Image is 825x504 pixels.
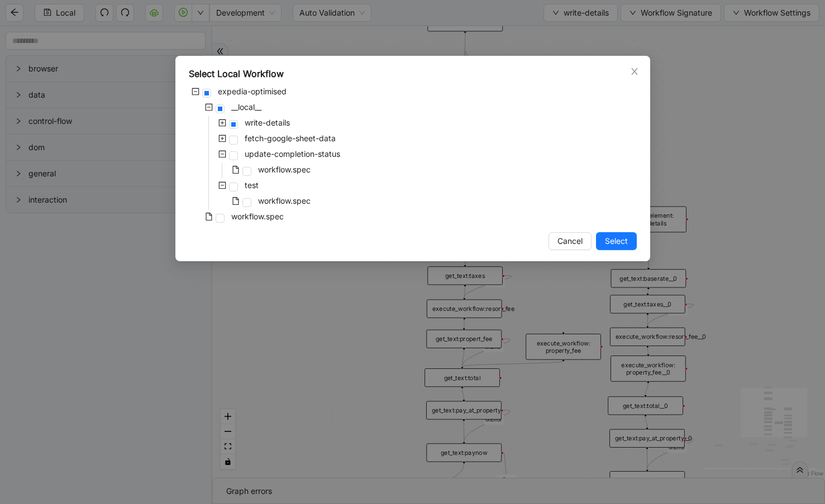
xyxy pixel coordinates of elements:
[229,100,264,114] span: __local__
[258,196,311,205] span: workflow.spec
[256,194,313,208] span: workflow.spec
[605,235,628,247] span: Select
[232,166,240,174] span: file
[216,85,289,98] span: expedia-optimised
[189,67,637,80] div: Select Local Workflow
[192,88,199,95] span: minus-square
[205,213,213,220] span: file
[245,149,340,159] span: update-completion-status
[232,197,240,205] span: file
[242,116,292,129] span: write-details
[242,147,342,161] span: update-completion-status
[231,102,261,112] span: __local__
[231,212,284,221] span: workflow.spec
[242,179,261,192] span: test
[218,150,226,158] span: minus-square
[258,165,311,174] span: workflow.spec
[245,133,336,143] span: fetch-google-sheet-data
[630,67,639,76] span: close
[245,118,290,127] span: write-details
[218,181,226,189] span: minus-square
[229,210,286,223] span: workflow.spec
[205,103,213,111] span: minus-square
[218,119,226,127] span: plus-square
[549,232,592,250] button: Cancel
[218,135,226,142] span: plus-square
[628,65,641,78] button: Close
[557,235,583,247] span: Cancel
[245,180,259,190] span: test
[596,232,637,250] button: Select
[218,87,287,96] span: expedia-optimised
[256,163,313,176] span: workflow.spec
[242,132,338,145] span: fetch-google-sheet-data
